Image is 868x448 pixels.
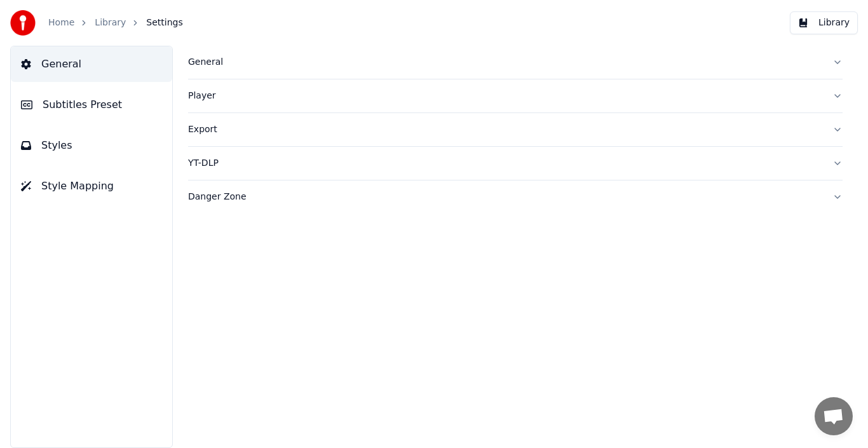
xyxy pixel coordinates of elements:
button: Library [790,11,858,34]
button: Styles [11,128,172,163]
button: Style Mapping [11,168,172,204]
button: Export [188,113,843,146]
button: Player [188,79,843,112]
nav: breadcrumb [48,17,183,29]
span: Styles [41,138,72,153]
span: General [41,57,81,72]
div: YT-DLP [188,157,822,170]
span: Style Mapping [41,179,114,194]
button: Subtitles Preset [11,87,172,123]
div: Open chat [815,397,853,435]
div: Danger Zone [188,191,822,203]
span: Subtitles Preset [43,97,122,112]
div: Export [188,123,822,136]
span: Settings [146,17,182,29]
img: youka [10,10,36,36]
button: General [188,46,843,79]
div: Player [188,90,822,102]
a: Library [95,17,126,29]
button: General [11,46,172,82]
a: Home [48,17,74,29]
div: General [188,56,822,69]
button: Danger Zone [188,180,843,214]
button: YT-DLP [188,147,843,180]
